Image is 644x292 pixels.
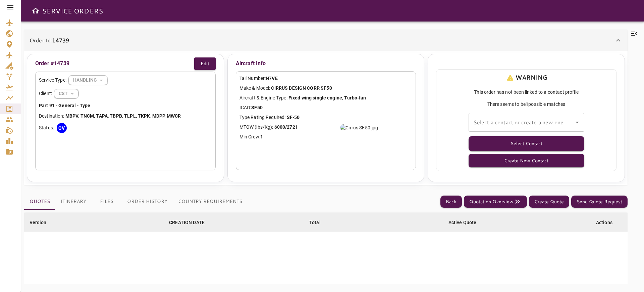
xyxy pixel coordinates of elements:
[440,101,613,108] span: There seems to be possible matches
[96,113,99,119] b: T
[239,114,413,121] p: Type Rating Required:
[147,113,150,119] b: K
[136,113,137,119] b: ,
[251,105,263,110] b: SF50
[152,113,156,119] b: M
[239,75,413,82] p: Tail Number:
[52,36,69,44] b: 14739
[119,113,122,119] b: B
[24,30,628,51] div: Order Id:14739
[169,218,213,226] span: CREATION DATE
[162,113,164,119] b: P
[113,113,116,119] b: B
[127,113,130,119] b: L
[110,113,113,119] b: T
[78,113,79,119] b: ,
[39,75,212,85] div: Service Type:
[99,113,102,119] b: A
[141,113,144,119] b: K
[24,194,55,210] button: Quotes
[526,101,528,107] b: 1
[571,196,628,208] button: Send Quote Request
[239,124,413,131] p: MTOW (lbs/Kg):
[505,73,547,82] p: WARNING
[440,89,613,95] span: This order has not been linked to a contact profile
[260,134,263,139] b: 1
[105,113,108,119] b: A
[133,113,136,119] b: L
[144,113,147,119] b: P
[239,85,413,92] p: Make & Model:
[122,113,123,119] b: ,
[271,85,332,91] b: CIRRUS DESIGN CORP, SF50
[102,113,105,119] b: P
[266,76,278,81] b: N7VE
[464,196,527,208] button: Quotation Overview
[80,113,84,119] b: T
[573,118,582,127] button: Open
[75,113,78,119] b: V
[164,113,165,119] b: ,
[87,113,90,119] b: C
[159,113,162,119] b: P
[175,113,178,119] b: C
[39,102,212,109] p: Part 91 - General - Type
[116,113,119,119] b: P
[55,194,92,210] button: Itinerary
[469,136,584,151] button: Select Contact
[288,95,366,100] b: Fixed wing single engine, Turbo-fan
[529,196,569,208] button: Create Quote
[469,154,584,167] button: Create New Contact
[194,57,216,70] button: Edit
[138,113,141,119] b: T
[84,113,87,119] b: N
[30,36,69,44] p: Order Id:
[108,113,109,119] b: ,
[167,113,171,119] b: M
[156,113,159,119] b: D
[239,94,413,101] p: Aircraft & Engine Type:
[448,218,485,226] span: Active Quote
[309,218,329,226] span: Total
[39,124,54,131] p: Status:
[274,124,298,130] b: 6000/2721
[340,124,378,131] img: Cirrus SF50.jpg
[236,57,416,70] p: Aircraft Info
[169,218,205,226] div: CREATION DATE
[173,194,248,210] button: Country Requirements
[287,115,300,120] b: SF-50
[68,71,108,89] div: HANDLING
[54,85,78,102] div: HANDLING
[42,5,103,16] h6: SERVICE ORDERS
[39,113,212,120] p: Destination:
[150,113,151,119] b: ,
[90,113,94,119] b: M
[124,113,127,119] b: T
[30,218,46,226] div: Version
[440,196,462,208] button: Back
[39,89,212,99] div: Client:
[69,113,72,119] b: B
[92,194,122,210] button: Files
[130,113,133,119] b: P
[29,4,42,17] button: Open drawer
[239,104,413,111] p: ICAO:
[24,194,248,210] div: basic tabs example
[309,218,321,226] div: Total
[94,113,95,119] b: ,
[65,113,69,119] b: M
[24,51,628,185] div: Order Id:14739
[239,133,413,140] p: Min Crew:
[448,218,477,226] div: Active Quote
[72,113,75,119] b: P
[171,113,175,119] b: W
[57,123,67,133] div: QV
[35,59,69,68] p: Order #14739
[178,113,181,119] b: R
[122,194,173,210] button: Order History
[30,218,55,226] span: Version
